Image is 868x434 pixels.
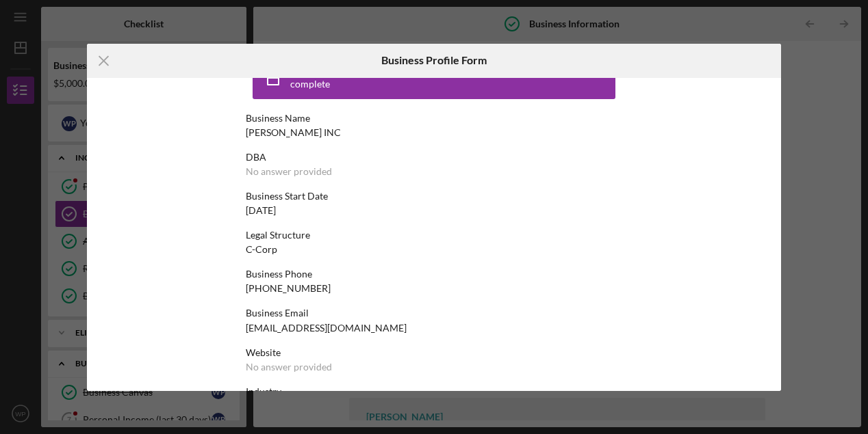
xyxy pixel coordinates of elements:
div: This form is no longer editable because the checklist item has been marked complete [290,67,612,89]
div: No answer provided [246,166,332,177]
div: No answer provided [246,362,332,372]
div: [PHONE_NUMBER] [246,283,331,294]
h6: Business Profile Form [381,54,487,66]
div: Legal Structure [246,230,622,241]
div: [EMAIL_ADDRESS][DOMAIN_NAME] [246,323,407,334]
div: [DATE] [246,205,276,216]
div: Industry [246,386,622,397]
div: Website [246,347,622,358]
div: C-Corp [246,244,277,255]
div: Business Email [246,308,622,318]
div: Business Phone [246,269,622,280]
div: Business Name [246,113,622,124]
div: Business Start Date [246,191,622,202]
div: DBA [246,152,622,163]
div: [PERSON_NAME] INC [246,127,341,138]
